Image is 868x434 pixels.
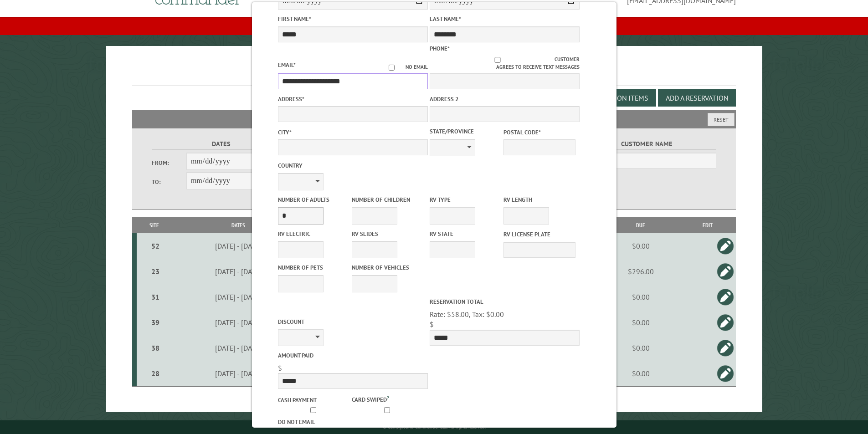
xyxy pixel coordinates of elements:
[602,335,679,361] td: $0.00
[503,195,575,204] label: RV Length
[383,424,486,430] small: © Campground Commander LLC. All rights reserved.
[430,127,502,136] label: State/Province
[278,396,350,404] label: Cash payment
[378,63,428,71] label: No email
[430,320,434,329] span: $
[278,195,350,204] label: Number of Adults
[602,259,679,284] td: $296.00
[602,233,679,259] td: $0.00
[352,394,424,404] label: Card swiped
[430,230,502,238] label: RV State
[278,128,428,137] label: City
[278,61,296,69] label: Email
[577,139,716,149] label: Customer Name
[174,292,303,301] div: [DATE] - [DATE]
[140,292,171,301] div: 31
[152,178,186,186] label: To:
[602,361,679,387] td: $0.00
[278,263,350,272] label: Number of Pets
[174,369,303,378] div: [DATE] - [DATE]
[278,230,350,238] label: RV Electric
[140,369,171,378] div: 28
[503,230,575,239] label: RV License Plate
[430,56,580,71] label: Customer agrees to receive text messages
[278,161,428,170] label: Country
[352,195,424,204] label: Number of Children
[152,158,186,167] label: From:
[174,267,303,276] div: [DATE] - [DATE]
[430,297,580,306] label: Reservation Total
[278,363,282,373] span: $
[378,65,406,71] input: No email
[602,310,679,335] td: $0.00
[708,113,734,126] button: Reset
[430,95,580,103] label: Address 2
[430,45,450,52] label: Phone
[679,217,736,233] th: Edit
[352,263,424,272] label: Number of Vehicles
[578,89,656,107] button: Edit Add-on Items
[278,95,428,103] label: Address
[278,418,350,426] label: Do not email
[174,241,303,250] div: [DATE] - [DATE]
[174,318,303,327] div: [DATE] - [DATE]
[140,343,171,352] div: 38
[132,110,736,128] h2: Filters
[602,284,679,310] td: $0.00
[278,351,428,360] label: Amount paid
[430,15,580,23] label: Last Name
[430,195,502,204] label: RV Type
[140,241,171,250] div: 52
[174,343,303,352] div: [DATE] - [DATE]
[140,267,171,276] div: 23
[152,139,291,149] label: Dates
[278,15,428,23] label: First Name
[278,317,428,326] label: Discount
[440,57,555,63] input: Customer agrees to receive text messages
[352,230,424,238] label: RV Slides
[140,318,171,327] div: 39
[387,394,389,401] a: ?
[172,217,304,233] th: Dates
[503,128,575,137] label: Postal Code
[132,61,736,86] h1: Reservations
[430,310,504,319] span: Rate: $58.00, Tax: $0.00
[602,217,679,233] th: Due
[137,217,172,233] th: Site
[658,89,736,107] button: Add a Reservation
